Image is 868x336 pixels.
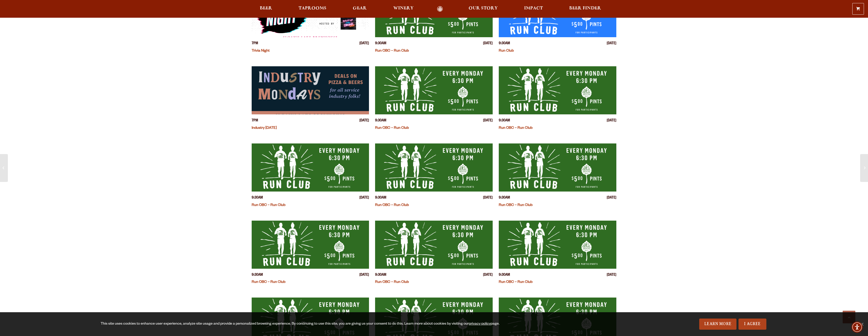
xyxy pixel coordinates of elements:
[252,221,369,269] a: View event details
[499,41,510,47] span: 9:30AM
[569,6,601,10] span: Beer Finder
[252,280,285,284] a: Run OBC – Run Club
[499,118,510,124] span: 9:30AM
[260,6,272,10] span: Beer
[375,66,493,114] a: View event details
[566,6,604,12] a: Beer Finder
[469,6,498,10] span: Our Story
[431,6,450,12] a: Odell Home
[499,66,616,114] a: View event details
[359,196,369,201] span: [DATE]
[295,6,330,12] a: Taprooms
[299,6,326,10] span: Taprooms
[375,203,409,207] a: Run OBC – Run Club
[499,49,514,53] a: Run Club
[390,6,417,12] a: Winery
[483,196,493,201] span: [DATE]
[499,221,616,269] a: View event details
[499,280,532,284] a: Run OBC – Run Club
[375,143,493,192] a: View event details
[349,6,370,12] a: Gear
[353,6,367,10] span: Gear
[469,322,491,326] a: privacy policy
[843,311,855,323] a: Scroll to top
[375,118,386,124] span: 9:30AM
[607,118,616,124] span: [DATE]
[499,273,510,278] span: 9:30AM
[607,41,616,47] span: [DATE]
[499,143,616,192] a: View event details
[375,126,409,130] a: Run OBC – Run Club
[252,203,285,207] a: Run OBC – Run Club
[359,273,369,278] span: [DATE]
[375,196,386,201] span: 9:30AM
[375,41,386,47] span: 9:30AM
[359,118,369,124] span: [DATE]
[252,273,263,278] span: 9:30AM
[101,322,606,327] div: This site uses cookies to enhance user experience, analyze site usage and provide a personalized ...
[252,143,369,192] a: View event details
[699,319,736,330] a: Learn More
[252,196,263,201] span: 9:30AM
[483,273,493,278] span: [DATE]
[375,221,493,269] a: View event details
[521,6,546,12] a: Impact
[359,41,369,47] span: [DATE]
[375,273,386,278] span: 9:30AM
[852,322,863,333] div: Accessibility Menu
[499,203,532,207] a: Run OBC – Run Club
[465,6,501,12] a: Our Story
[499,126,532,130] a: Run OBC – Run Club
[738,319,766,330] a: I Agree
[607,196,616,201] span: [DATE]
[252,118,258,124] span: 7PM
[252,66,369,114] a: View event details
[393,6,414,10] span: Winery
[375,49,409,53] a: Run OBC – Run Club
[252,49,270,53] a: Trivia Night
[252,41,258,47] span: 7PM
[607,273,616,278] span: [DATE]
[375,280,409,284] a: Run OBC – Run Club
[256,6,275,12] a: Beer
[483,118,493,124] span: [DATE]
[483,41,493,47] span: [DATE]
[499,196,510,201] span: 9:30AM
[252,126,277,130] a: Industry [DATE]
[524,6,543,10] span: Impact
